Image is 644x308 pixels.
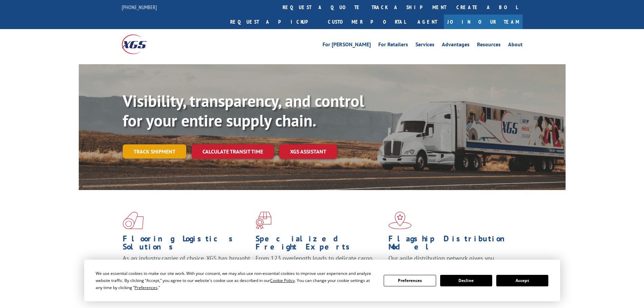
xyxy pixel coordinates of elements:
[256,254,383,284] p: From 123 overlength loads to delicate cargo, our experienced staff knows the best way to move you...
[123,212,144,229] img: xgs-icon-total-supply-chain-intelligence-red
[440,275,492,286] button: Decline
[508,42,523,49] a: About
[96,270,376,291] div: We use essential cookies to make our site work. With your consent, we may also use non-essential ...
[388,212,412,229] img: xgs-icon-flagship-distribution-model-red
[122,4,157,10] a: [PHONE_NUMBER]
[323,15,411,29] a: Customer Portal
[378,42,408,49] a: For Retailers
[388,254,513,270] span: Our agile distribution network gives you nationwide inventory management on demand.
[84,260,560,301] div: Cookie Consent Prompt
[123,144,186,159] a: Track shipment
[192,144,274,159] a: Calculate transit time
[256,212,271,229] img: xgs-icon-focused-on-flooring-red
[270,278,295,283] span: Cookie Policy
[444,15,523,29] a: Join Our Team
[323,42,371,49] a: For [PERSON_NAME]
[477,42,501,49] a: Resources
[225,15,323,29] a: Request a pickup
[256,235,383,254] h1: Specialized Freight Experts
[123,254,250,278] span: As an industry carrier of choice, XGS has brought innovation and dedication to flooring logistics...
[384,275,436,286] button: Preferences
[123,90,364,131] b: Visibility, transparency, and control for your entire supply chain.
[279,144,337,159] a: XGS ASSISTANT
[411,15,444,29] a: Agent
[135,285,158,290] span: Preferences
[415,42,434,49] a: Services
[123,235,251,254] h1: Flooring Logistics Solutions
[388,235,516,254] h1: Flagship Distribution Model
[442,42,470,49] a: Advantages
[496,275,548,286] button: Accept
